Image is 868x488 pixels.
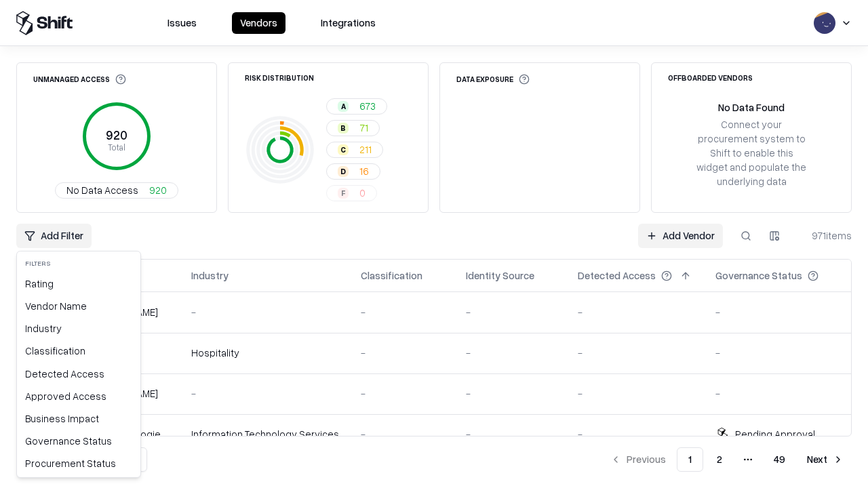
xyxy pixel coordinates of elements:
[20,363,138,385] div: Detected Access
[20,407,138,430] div: Business Impact
[20,430,138,452] div: Governance Status
[20,385,138,407] div: Approved Access
[20,317,138,340] div: Industry
[20,340,138,362] div: Classification
[16,251,141,478] div: Add Filter
[20,295,138,317] div: Vendor Name
[20,452,138,474] div: Procurement Status
[20,272,138,295] div: Rating
[20,254,138,272] div: Filters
